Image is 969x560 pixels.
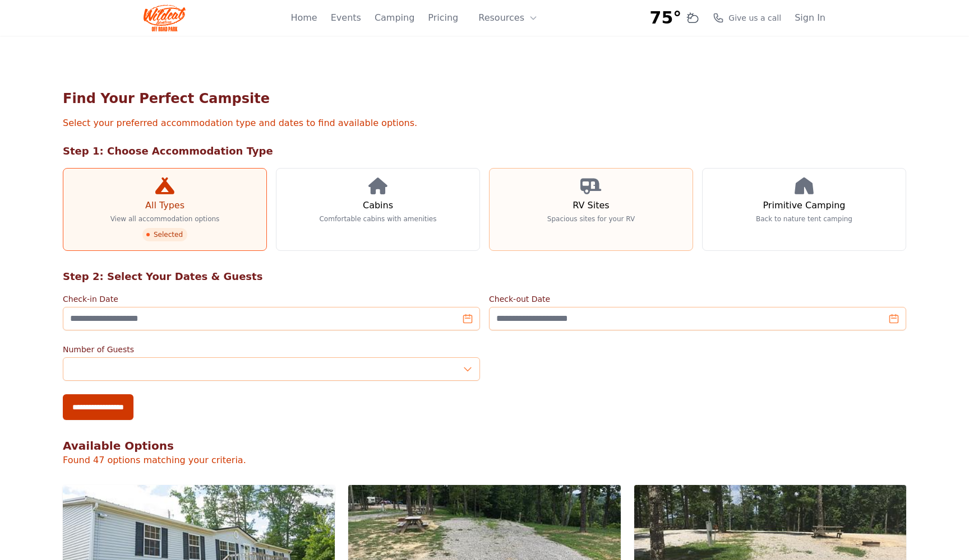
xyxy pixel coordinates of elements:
[795,11,825,25] a: Sign In
[547,214,635,223] p: Spacious sites for your RV
[728,12,781,24] span: Give us a call
[63,293,480,305] label: Check-in Date
[142,228,187,241] span: Selected
[63,454,906,467] p: Found 47 options matching your criteria.
[375,11,414,25] a: Camping
[63,116,906,130] p: Select your preferred accommodation type and dates to find available options.
[63,269,906,284] h2: Step 2: Select Your Dates & Guests
[331,11,361,25] a: Events
[63,168,267,251] a: All Types View all accommodation options Selected
[763,199,846,212] h3: Primitive Camping
[63,143,906,159] h2: Step 1: Choose Accommodation Type
[573,199,609,212] h3: RV Sites
[489,293,906,305] label: Check-out Date
[756,214,852,223] p: Back to nature tent camping
[290,11,317,25] a: Home
[472,7,545,29] button: Resources
[63,438,906,454] h2: Available Options
[276,168,480,251] a: Cabins Comfortable cabins with amenities
[428,11,458,25] a: Pricing
[63,344,480,355] label: Number of Guests
[63,90,906,108] h1: Find Your Perfect Campsite
[363,199,393,212] h3: Cabins
[144,4,186,31] img: Wildcat Logo
[650,8,682,28] span: 75°
[319,214,436,223] p: Comfortable cabins with amenities
[713,12,781,24] a: Give us a call
[702,168,906,251] a: Primitive Camping Back to nature tent camping
[145,199,184,212] h3: All Types
[489,168,693,251] a: RV Sites Spacious sites for your RV
[110,214,220,223] p: View all accommodation options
